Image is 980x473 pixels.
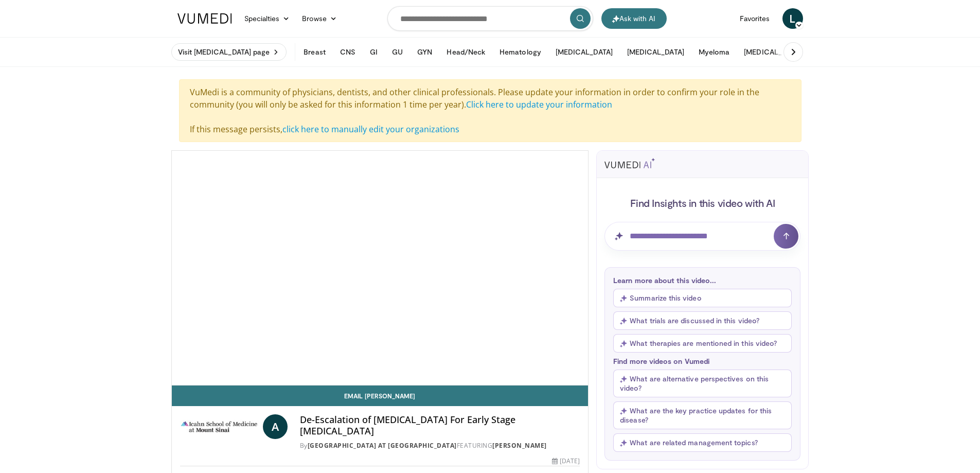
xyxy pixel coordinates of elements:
[613,357,792,365] p: Find more videos on Vumedi
[180,414,259,439] img: Icahn School of Medicine at Mount Sinai
[738,42,807,62] button: [MEDICAL_DATA]
[179,79,801,142] div: VuMedi is a community of physicians, dentists, and other clinical professionals. Please update yo...
[171,43,287,61] a: Visit [MEDICAL_DATA] page
[613,370,792,397] button: What are alternative perspectives on this video?
[621,42,690,62] button: [MEDICAL_DATA]
[734,8,776,29] a: Favorites
[334,42,362,62] button: CNS
[238,8,296,29] a: Specialties
[296,8,343,29] a: Browse
[172,151,589,386] video-js: Video Player
[601,8,667,29] button: Ask with AI
[387,6,593,31] input: Search topics, interventions
[411,42,438,62] button: GYN
[604,158,655,168] img: vumedi-ai-logo.svg
[604,222,800,251] input: Question for AI
[386,42,409,62] button: GU
[613,276,792,285] p: Learn more about this video...
[466,99,612,110] a: Click here to update your information
[549,42,619,62] button: [MEDICAL_DATA]
[613,433,792,452] button: What are related management topics?
[263,414,288,439] a: A
[604,196,800,209] h4: Find Insights in this video with AI
[613,289,792,307] button: Summarize this video
[613,334,792,353] button: What therapies are mentioned in this video?
[300,414,580,436] h4: De-Escalation of [MEDICAL_DATA] For Early Stage [MEDICAL_DATA]
[440,42,491,62] button: Head/Neck
[552,457,580,466] div: [DATE]
[308,441,457,450] a: [GEOGRAPHIC_DATA] at [GEOGRAPHIC_DATA]
[282,124,459,135] a: click here to manually edit your organizations
[692,42,736,62] button: Myeloma
[493,42,547,62] button: Hematology
[177,13,232,24] img: VuMedi Logo
[297,42,331,62] button: Breast
[492,441,547,450] a: [PERSON_NAME]
[613,311,792,330] button: What trials are discussed in this video?
[613,401,792,429] button: What are the key practice updates for this disease?
[364,42,384,62] button: GI
[300,441,580,450] div: By FEATURING
[782,8,803,29] a: L
[172,386,589,406] a: Email [PERSON_NAME]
